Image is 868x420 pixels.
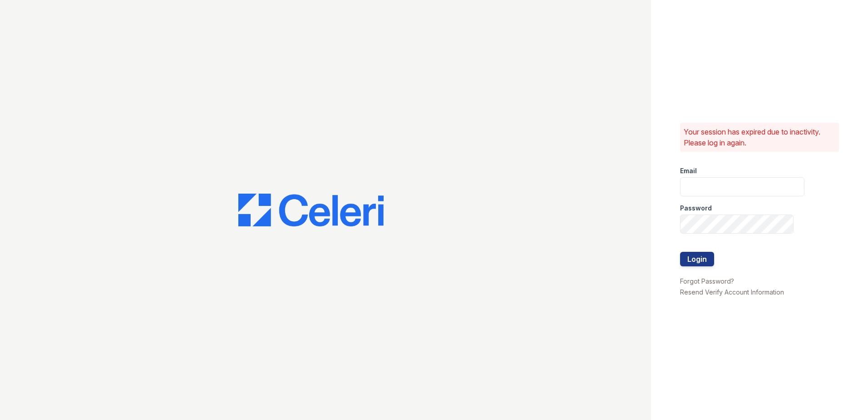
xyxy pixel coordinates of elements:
[680,277,734,285] a: Forgot Password?
[680,288,784,296] a: Resend Verify Account Information
[238,194,384,226] img: CE_Logo_Blue-a8612792a0a2168367f1c8372b55b34899dd931a85d93a1a3d3e32e68fde9ad4.png
[680,252,714,266] button: Login
[680,166,697,175] label: Email
[680,204,712,213] label: Password
[684,126,835,148] p: Your session has expired due to inactivity. Please log in again.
